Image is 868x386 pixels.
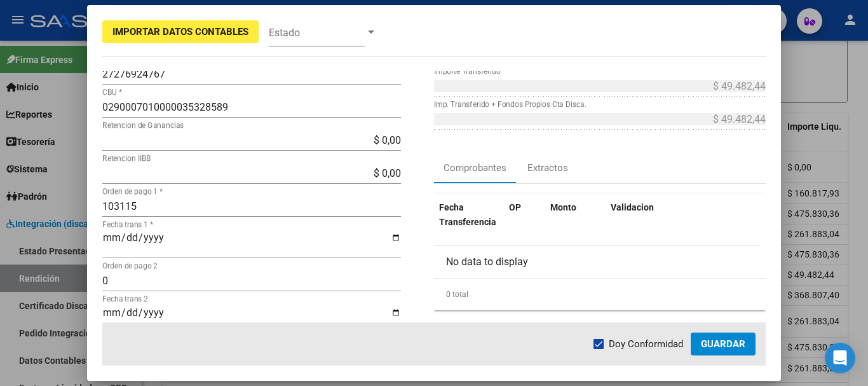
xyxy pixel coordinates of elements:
[609,336,683,352] span: Doy Conformidad
[611,202,654,212] span: Validacion
[545,194,606,236] datatable-header-cell: Monto
[527,161,568,176] div: Extractos
[434,246,761,278] div: No data to display
[434,279,766,310] div: 0 total
[701,338,745,350] span: Guardar
[102,20,259,43] button: Importar Datos Contables
[112,26,248,38] span: Importar Datos Contables
[434,194,504,236] datatable-header-cell: Fecha Transferencia
[825,343,855,373] div: Open Intercom Messenger
[509,202,521,212] span: OP
[550,202,576,212] span: Monto
[504,194,545,236] datatable-header-cell: OP
[444,161,506,176] div: Comprobantes
[606,194,761,236] datatable-header-cell: Validacion
[691,333,756,355] button: Guardar
[439,202,496,227] span: Fecha Transferencia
